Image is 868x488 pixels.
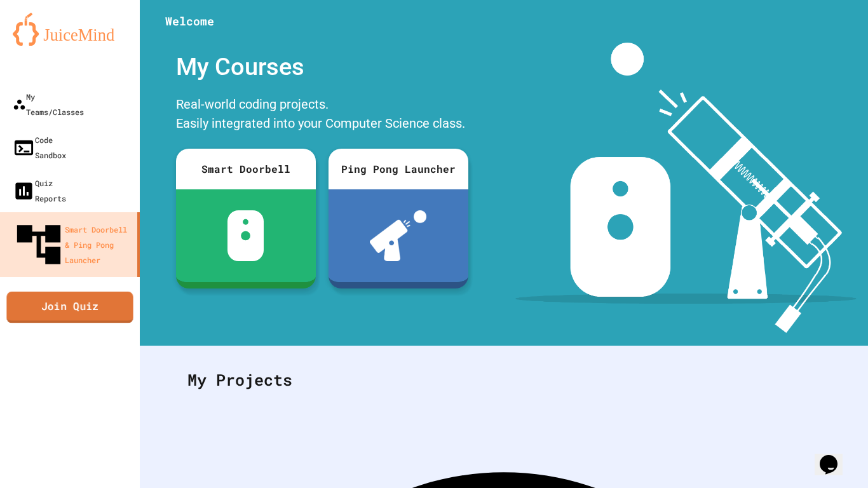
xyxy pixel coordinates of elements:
[13,13,127,46] img: logo-orange.svg
[170,43,475,91] div: My Courses
[370,210,426,261] img: ppl-with-ball.png
[6,292,133,323] a: Join Quiz
[227,210,264,261] img: sdb-white.svg
[176,149,316,189] div: Smart Doorbell
[815,437,855,475] iframe: chat widget
[13,219,132,271] div: Smart Doorbell & Ping Pong Launcher
[329,149,468,189] div: Ping Pong Launcher
[13,132,66,163] div: Code Sandbox
[515,43,856,333] img: banner-image-my-projects.png
[13,89,84,119] div: My Teams/Classes
[13,175,66,206] div: Quiz Reports
[170,91,475,139] div: Real-world coding projects. Easily integrated into your Computer Science class.
[175,355,833,405] div: My Projects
